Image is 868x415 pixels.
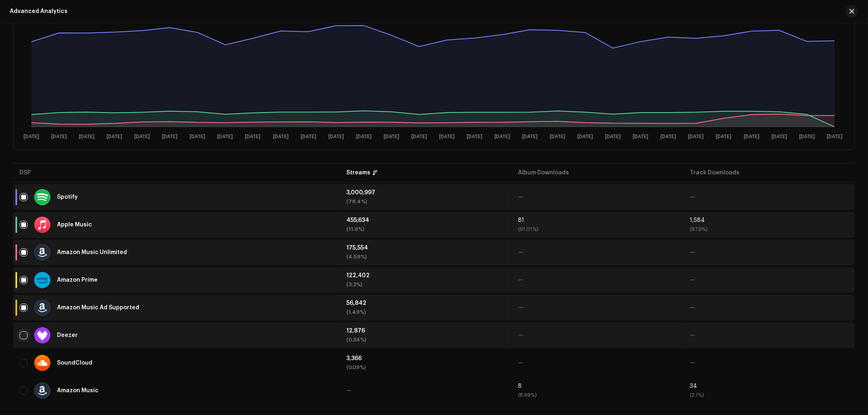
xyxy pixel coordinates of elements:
text: [DATE] [217,134,233,139]
div: 8 [518,383,677,389]
text: [DATE] [522,134,538,139]
div: — [690,360,848,366]
text: [DATE] [162,134,177,139]
div: 175,554 [346,245,505,251]
text: [DATE] [827,134,842,139]
text: [DATE] [384,134,399,139]
text: [DATE] [633,134,649,139]
div: 12,876 [346,328,505,334]
text: [DATE] [245,134,261,139]
div: — [518,250,677,255]
div: — [690,250,848,255]
div: — [518,305,677,311]
div: 1,584 [690,217,848,223]
text: [DATE] [467,134,482,139]
div: — [518,194,677,200]
div: — [518,360,677,366]
div: 3,366 [346,356,505,361]
text: [DATE] [494,134,510,139]
div: (8.99%) [518,392,677,398]
text: [DATE] [716,134,732,139]
text: [DATE] [689,134,704,139]
text: [DATE] [744,134,759,139]
div: 56,842 [346,300,505,306]
text: [DATE] [550,134,565,139]
text: [DATE] [301,134,316,139]
div: — [690,332,848,338]
div: (1.49%) [346,309,505,315]
div: 3,000,997 [346,190,505,196]
text: [DATE] [328,134,344,139]
text: [DATE] [799,134,815,139]
text: [DATE] [273,134,289,139]
text: [DATE] [577,134,593,139]
div: — [690,305,848,311]
div: (91.01%) [518,226,677,232]
div: 34 [690,383,848,389]
text: [DATE] [772,134,787,139]
text: [DATE] [134,134,150,139]
div: (78.4%) [346,199,505,204]
div: (4.59%) [346,254,505,260]
div: 81 [518,217,677,223]
div: (97.9%) [690,226,848,232]
div: (3.2%) [346,282,505,287]
div: 455,634 [346,217,505,223]
div: — [518,332,677,338]
div: 122,402 [346,273,505,278]
text: [DATE] [411,134,427,139]
text: [DATE] [439,134,455,139]
div: — [690,277,848,283]
text: [DATE] [661,134,676,139]
text: [DATE] [605,134,621,139]
div: — [518,277,677,283]
div: (0.34%) [346,337,505,343]
div: (0.09%) [346,365,505,370]
div: — [690,194,848,200]
div: (11.9%) [346,226,505,232]
div: — [346,388,505,393]
div: (2.1%) [690,392,848,398]
text: [DATE] [190,134,205,139]
text: [DATE] [356,134,372,139]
